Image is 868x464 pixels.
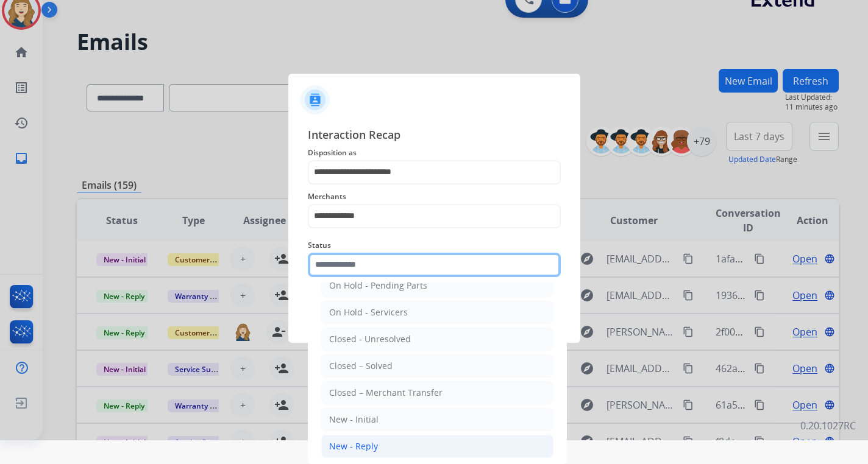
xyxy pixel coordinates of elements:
[329,333,411,345] div: Closed - Unresolved
[329,440,378,452] div: New - Reply
[308,146,561,160] span: Disposition as
[329,413,379,426] div: New - Initial
[329,387,443,399] div: Closed – Merchant Transfer
[800,418,856,433] p: 0.20.1027RC
[308,238,561,253] span: Status
[308,126,561,146] span: Interaction Recap
[308,189,561,204] span: Merchants
[301,85,330,114] img: contactIcon
[329,279,427,292] div: On Hold - Pending Parts
[329,306,408,318] div: On Hold - Servicers
[329,360,393,372] div: Closed – Solved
